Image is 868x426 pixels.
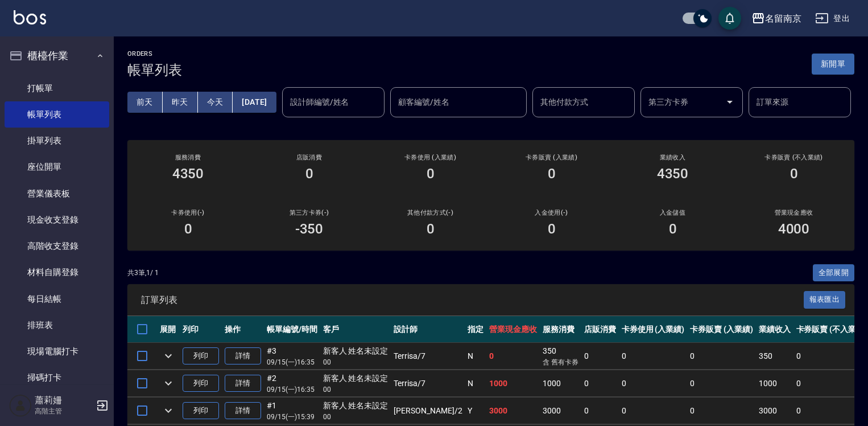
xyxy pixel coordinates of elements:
[543,357,578,367] p: 含 舊有卡券
[127,268,159,278] p: 共 3 筆, 1 / 1
[323,412,388,422] p: 00
[5,259,109,285] a: 材料自購登錄
[183,347,219,365] button: 列印
[323,357,388,367] p: 00
[180,316,222,343] th: 列印
[320,316,391,343] th: 客戶
[264,316,320,343] th: 帳單編號/時間
[5,75,109,101] a: 打帳單
[233,92,276,113] button: [DATE]
[756,370,793,397] td: 1000
[756,398,793,424] td: 3000
[505,154,598,161] h2: 卡券販賣 (入業績)
[804,291,846,309] button: 報表匯出
[626,154,720,161] h2: 業績收入
[323,345,388,357] div: 新客人 姓名未設定
[5,338,109,364] a: 現場電腦打卡
[160,375,177,392] button: expand row
[14,10,46,24] img: Logo
[198,92,233,113] button: 今天
[427,166,435,182] h3: 0
[127,92,163,113] button: 前天
[687,370,756,397] td: 0
[267,384,317,395] p: 09/15 (一) 16:35
[465,370,486,397] td: N
[540,316,581,343] th: 服務消費
[540,398,581,424] td: 3000
[5,233,109,259] a: 高階收支登錄
[141,209,235,216] h2: 卡券使用(-)
[127,50,182,58] h2: ORDERS
[619,398,688,424] td: 0
[183,402,219,420] button: 列印
[391,370,465,397] td: Terrisa /7
[778,221,810,237] h3: 4000
[669,221,677,237] h3: 0
[383,209,477,216] h2: 其他付款方式(-)
[9,394,32,417] img: Person
[812,54,854,75] button: 新開單
[465,343,486,370] td: N
[391,398,465,424] td: [PERSON_NAME] /2
[225,347,261,365] a: 詳情
[626,209,720,216] h2: 入金儲值
[5,181,109,207] a: 營業儀表板
[756,343,793,370] td: 350
[383,154,477,161] h2: 卡券使用 (入業績)
[160,402,177,419] button: expand row
[5,154,109,180] a: 座位開單
[172,166,204,182] h3: 4350
[305,166,313,182] h3: 0
[687,316,756,343] th: 卡券販賣 (入業績)
[581,398,619,424] td: 0
[548,166,556,182] h3: 0
[540,343,581,370] td: 350
[163,92,198,113] button: 昨天
[391,343,465,370] td: Terrisa /7
[790,166,798,182] h3: 0
[267,357,317,367] p: 09/15 (一) 16:35
[127,62,182,78] h3: 帳單列表
[184,221,192,237] h3: 0
[486,370,540,397] td: 1000
[225,402,261,420] a: 詳情
[813,264,855,282] button: 全部展開
[811,8,854,29] button: 登出
[35,395,93,406] h5: 蕭莉姍
[486,343,540,370] td: 0
[262,154,356,161] h2: 店販消費
[505,209,598,216] h2: 入金使用(-)
[812,58,854,69] a: 新開單
[581,316,619,343] th: 店販消費
[486,316,540,343] th: 營業現金應收
[718,7,741,30] button: save
[427,221,435,237] h3: 0
[157,316,180,343] th: 展開
[5,364,109,391] a: 掃碼打卡
[619,343,688,370] td: 0
[323,384,388,395] p: 00
[5,128,109,154] a: 掛單列表
[804,294,846,305] a: 報表匯出
[267,412,317,422] p: 09/15 (一) 15:39
[486,398,540,424] td: 3000
[747,154,841,161] h2: 卡券販賣 (不入業績)
[747,7,806,30] button: 名留南京
[747,209,841,216] h2: 營業現金應收
[5,286,109,312] a: 每日結帳
[721,93,739,111] button: Open
[183,375,219,392] button: 列印
[756,316,793,343] th: 業績收入
[5,207,109,233] a: 現金收支登錄
[657,166,689,182] h3: 4350
[323,372,388,384] div: 新客人 姓名未設定
[548,221,556,237] h3: 0
[581,370,619,397] td: 0
[262,209,356,216] h2: 第三方卡券(-)
[222,316,264,343] th: 操作
[141,294,804,306] span: 訂單列表
[5,312,109,338] a: 排班表
[264,370,320,397] td: #2
[225,375,261,392] a: 詳情
[141,154,235,161] h3: 服務消費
